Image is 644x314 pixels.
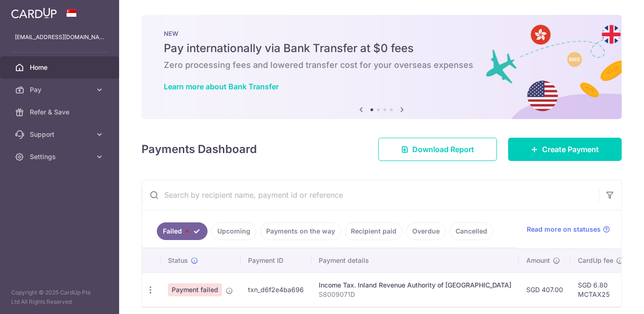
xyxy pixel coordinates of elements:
a: Recipient paid [345,222,402,240]
h4: Payments Dashboard [141,141,257,158]
a: Download Report [378,138,497,161]
a: Payments on the way [260,222,341,240]
td: SGD 6.80 MCTAX25 [570,273,631,307]
a: Read more on statuses [527,225,610,234]
span: CardUp fee [578,256,613,265]
span: Download Report [412,144,474,155]
div: Income Tax. Inland Revenue Authority of [GEOGRAPHIC_DATA] [319,281,511,290]
a: Failed [157,222,208,240]
span: Home [30,63,91,72]
h6: Zero processing fees and lowered transfer cost for your overseas expenses [164,60,599,71]
a: Cancelled [449,222,493,240]
td: txn_d6f2e4ba696 [241,273,311,307]
p: [EMAIL_ADDRESS][DOMAIN_NAME] [15,33,104,42]
th: Payment ID [241,248,311,273]
th: Payment details [311,248,519,273]
span: Settings [30,152,91,161]
a: Learn more about Bank Transfer [164,82,279,91]
span: Pay [30,85,91,94]
img: Bank transfer banner [141,15,622,119]
img: CardUp [11,7,57,19]
span: Read more on statuses [527,225,601,234]
p: NEW [164,30,599,37]
span: Status [168,256,188,265]
p: S8009071D [319,290,511,299]
span: Create Payment [542,144,599,155]
a: Create Payment [508,138,622,161]
span: Support [30,130,91,139]
a: Upcoming [211,222,256,240]
input: Search by recipient name, payment id or reference [142,180,599,210]
span: Payment failed [168,283,222,296]
span: Amount [526,256,550,265]
h5: Pay internationally via Bank Transfer at $0 fees [164,41,599,56]
span: Refer & Save [30,107,91,117]
td: SGD 407.00 [519,273,570,307]
a: Overdue [406,222,446,240]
